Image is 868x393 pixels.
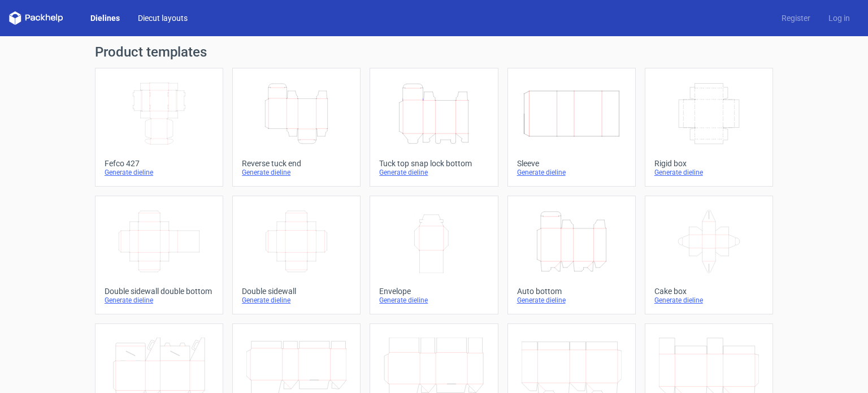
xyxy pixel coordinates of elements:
[507,68,636,187] a: SleeveGenerate dieline
[507,196,636,314] a: Auto bottomGenerate dieline
[517,296,626,305] div: Generate dieline
[517,168,626,177] div: Generate dieline
[517,159,626,168] div: Sleeve
[379,168,488,177] div: Generate dieline
[645,68,773,187] a: Rigid boxGenerate dieline
[242,287,351,296] div: Double sidewall
[81,12,129,24] a: Dielines
[232,196,361,314] a: Double sidewallGenerate dieline
[370,196,498,314] a: EnvelopeGenerate dieline
[95,68,223,187] a: Fefco 427Generate dieline
[654,287,763,296] div: Cake box
[379,287,488,296] div: Envelope
[242,159,351,168] div: Reverse tuck end
[379,296,488,305] div: Generate dieline
[232,68,361,187] a: Reverse tuck endGenerate dieline
[105,159,214,168] div: Fefco 427
[105,287,214,296] div: Double sidewall double bottom
[370,68,498,187] a: Tuck top snap lock bottomGenerate dieline
[379,159,488,168] div: Tuck top snap lock bottom
[772,12,819,24] a: Register
[819,12,859,24] a: Log in
[654,168,763,177] div: Generate dieline
[645,196,773,314] a: Cake boxGenerate dieline
[95,45,773,59] h1: Product templates
[105,296,214,305] div: Generate dieline
[105,168,214,177] div: Generate dieline
[654,296,763,305] div: Generate dieline
[129,12,197,24] a: Diecut layouts
[654,159,763,168] div: Rigid box
[517,287,626,296] div: Auto bottom
[242,168,351,177] div: Generate dieline
[242,296,351,305] div: Generate dieline
[95,196,223,314] a: Double sidewall double bottomGenerate dieline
